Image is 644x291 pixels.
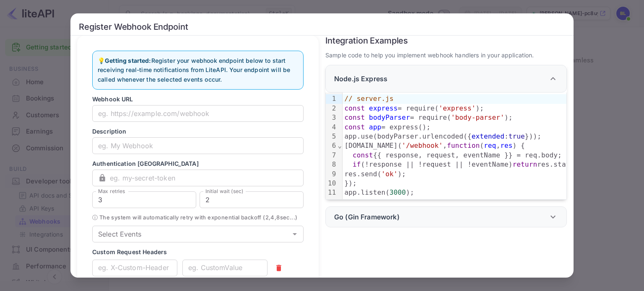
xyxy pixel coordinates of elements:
[325,65,567,93] div: Node.js Express
[326,188,338,197] div: 11
[326,179,338,188] div: 10
[289,228,301,240] button: Open
[182,260,267,276] input: eg. CustomValue
[326,113,338,122] div: 3
[338,142,343,149] span: Fold line
[105,57,151,64] strong: Getting started:
[353,151,373,159] span: const
[92,105,304,122] input: eg. https://example.com/webhook
[353,160,361,168] span: if
[326,104,338,113] div: 2
[92,137,304,154] input: eg. My Webhook
[92,213,304,222] span: ⓘ The system will automatically retry with exponential backoff ( 2 , 4 , 8 sec...)
[325,206,567,227] div: Go (Gin Framework)
[439,104,475,112] span: 'express'
[70,13,574,36] h2: Register Webhook Endpoint
[205,188,244,195] label: Initial wait (sec)
[92,127,304,136] p: Description
[402,142,443,149] span: '/webhook'
[325,51,567,60] p: Sample code to help you implement webhook handlers in your application.
[390,188,406,196] span: 3000
[513,160,538,168] span: return
[98,56,298,84] p: 💡 Register your webhook endpoint below to start receiving real-time notifications from LiteAPI. Y...
[326,132,338,141] div: 5
[326,170,338,179] div: 9
[369,113,410,121] span: bodyParser
[110,170,304,186] input: eg. my-secret-token
[92,260,177,276] input: eg. X-Custom-Header
[369,104,397,112] span: express
[326,160,338,169] div: 8
[344,113,365,121] span: const
[509,132,525,140] span: true
[325,36,567,46] h6: Integration Examples
[369,123,381,131] span: app
[381,170,397,178] span: 'ok'
[326,123,338,132] div: 4
[344,104,365,112] span: const
[326,94,338,103] div: 1
[472,132,504,140] span: extended
[334,74,387,84] p: Node.js Express
[326,151,338,160] div: 7
[98,188,125,195] label: Max retries
[92,95,304,103] p: Webhook URL
[500,142,512,149] span: res
[344,123,365,131] span: const
[451,113,504,121] span: 'body-parser'
[95,228,287,240] input: Choose event types...
[92,247,304,256] p: Custom Request Headers
[344,95,393,103] span: // server.js
[92,159,304,168] p: Authentication [GEOGRAPHIC_DATA]
[334,212,400,222] p: Go (Gin Framework)
[447,142,480,149] span: function
[484,142,496,149] span: req
[326,141,338,150] div: 6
